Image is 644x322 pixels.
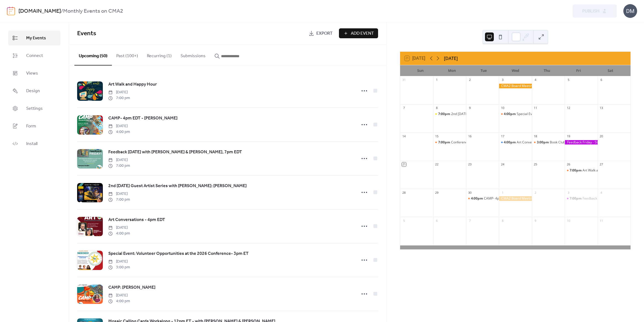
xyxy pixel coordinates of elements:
span: 3:00 pm [108,264,130,270]
a: Install [8,136,60,151]
div: 4 [533,78,538,82]
span: Add Event [351,30,374,37]
div: 19 [566,134,570,138]
div: 11 [533,106,538,110]
div: Wed [500,65,531,76]
span: 7:00pm [438,112,451,116]
div: 5 [566,78,570,82]
a: Export [305,28,337,38]
div: Thu [531,65,563,76]
div: 9 [468,106,472,110]
div: 22 [435,162,439,167]
a: My Events [8,31,60,45]
span: Settings [26,105,43,112]
div: 5 [402,219,406,223]
button: Past (100+) [112,45,142,65]
div: 26 [566,162,570,167]
div: Sun [405,65,436,76]
b: / [61,6,63,17]
div: 30 [468,190,472,195]
div: 6 [435,219,439,223]
b: Monthly Events on CMA2 [63,6,123,17]
div: 13 [599,106,603,110]
a: CAMP: [PERSON_NAME] [108,284,155,291]
span: My Events [26,35,46,42]
span: 7:00 pm [108,95,130,101]
div: 23 [468,162,472,167]
div: 10 [500,106,505,110]
div: DM [623,4,637,18]
div: 3 [566,190,570,195]
div: 20 [599,134,603,138]
a: Connect [8,48,60,63]
span: 4:00pm [504,112,517,116]
span: [DATE] [108,191,130,197]
div: 14 [402,134,406,138]
div: 2 [533,190,538,195]
div: 4 [599,190,603,195]
a: Art Walk and Happy Hour [108,81,157,88]
div: 21 [402,162,406,167]
span: [DATE] [108,259,130,264]
span: Events [77,28,96,40]
div: 9 [533,219,538,223]
span: [DATE] [108,89,130,95]
div: 29 [435,190,439,195]
span: Form [26,123,36,130]
div: 31 [402,78,406,82]
div: Fri [563,65,594,76]
button: Add Event [339,28,378,38]
div: Feedback Friday with Fran Garrido & Shelley Beaumont, 7pm EDT [565,196,597,201]
div: CAMP- 4pm EDT - Jeannette Brossart [466,196,499,201]
a: CAMP- 4pm EDT - [PERSON_NAME] [108,115,177,122]
div: Book Club - Martin Cheek - 3:00 pm EDT [532,140,565,145]
span: 7:00pm [438,140,451,145]
a: Form [8,119,60,133]
span: [DATE] [108,293,130,298]
button: Submissions [176,45,210,65]
div: Mon [436,65,468,76]
span: Art Conversations - 4pm EDT [108,217,165,223]
div: 11 [599,219,603,223]
div: 7 [468,219,472,223]
span: CAMP: [PERSON_NAME] [108,284,155,291]
a: 2nd [DATE] Guest Artist Series with [PERSON_NAME]: [PERSON_NAME] [108,182,247,190]
div: 6 [599,78,603,82]
div: Special Event: NOVEM 2025 Collaborative Mosaic - 4PM EDT [499,112,532,116]
div: Book Club - [PERSON_NAME] - 3:00 pm EDT [550,140,616,145]
div: 8 [435,106,439,110]
span: Connect [26,53,43,59]
span: Special Event: Volunteer Opportunities at the 2026 Conference- 3pm ET [108,250,249,257]
div: Art Conversations - 4pm EDT [517,140,561,145]
div: Conference Preview - 7:00PM EDT [433,140,466,145]
span: 3:00pm [537,140,550,145]
div: 2nd Monday Guest Artist Series with Jacqui Ross- 7pm EDT - Darcel Deneau [433,112,466,116]
div: 24 [500,162,505,167]
a: Design [8,83,60,98]
span: 4:00pm [504,140,517,145]
span: 7:00pm [570,196,583,201]
span: 7:00pm [570,168,583,173]
span: Export [316,30,333,37]
span: Feedback [DATE] with [PERSON_NAME] & [PERSON_NAME], 7pm EDT [108,149,242,155]
img: logo [7,7,15,15]
span: Design [26,88,40,94]
div: Special Event: NOVEM 2025 Collaborative Mosaic - 4PM EDT [517,112,609,116]
span: [DATE] [108,225,130,231]
div: 18 [533,134,538,138]
div: Art Walk and Happy Hour [565,168,597,173]
div: 28 [402,190,406,195]
div: Sat [594,65,626,76]
a: Settings [8,101,60,116]
div: 10 [566,219,570,223]
span: 2nd [DATE] Guest Artist Series with [PERSON_NAME]: [PERSON_NAME] [108,183,247,189]
div: 16 [468,134,472,138]
div: Art Conversations - 4pm EDT [499,140,532,145]
div: 8 [500,219,505,223]
div: 3 [500,78,505,82]
div: CMA2 Board Meeting [499,84,532,88]
div: Feedback Friday - SUBMISSION DEADLINE [565,140,597,145]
